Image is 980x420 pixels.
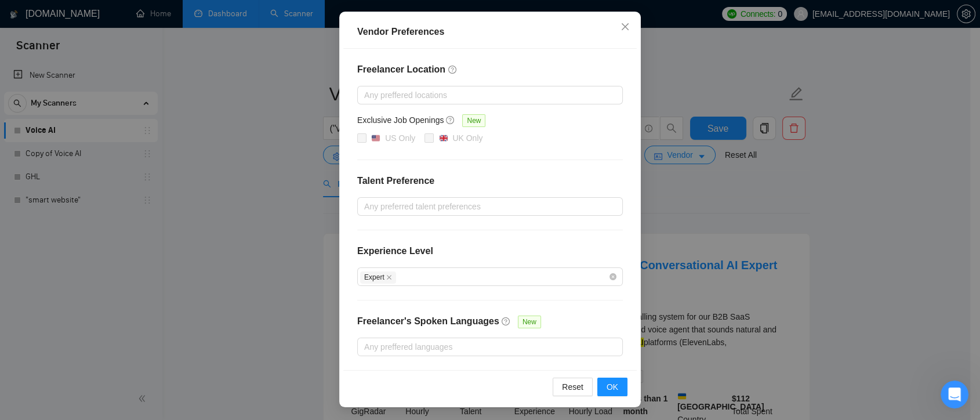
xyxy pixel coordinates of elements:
button: Reset [553,378,593,396]
span: Reset [562,381,583,393]
span: New [462,114,485,127]
span: close-circle [609,273,616,280]
button: Close [609,12,641,43]
iframe: Intercom live chat [941,381,968,408]
h4: Experience Level [357,244,433,258]
span: Expert [360,271,396,284]
h4: Freelancer Location [357,63,623,77]
img: 🇬🇧 [440,134,448,142]
img: 🇺🇸 [372,134,380,142]
span: close [386,274,392,280]
span: OK [607,381,618,393]
span: close [620,22,630,31]
span: question-circle [446,115,455,125]
div: UK Only [452,132,482,144]
span: New [518,316,541,328]
span: question-circle [502,317,511,326]
h4: Freelancer's Spoken Languages [357,314,499,328]
div: US Only [385,132,415,144]
button: OK [597,378,627,396]
h4: Talent Preference [357,174,623,188]
div: Vendor Preferences [357,25,623,39]
h5: Exclusive Job Openings [357,114,444,126]
span: question-circle [448,65,458,74]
